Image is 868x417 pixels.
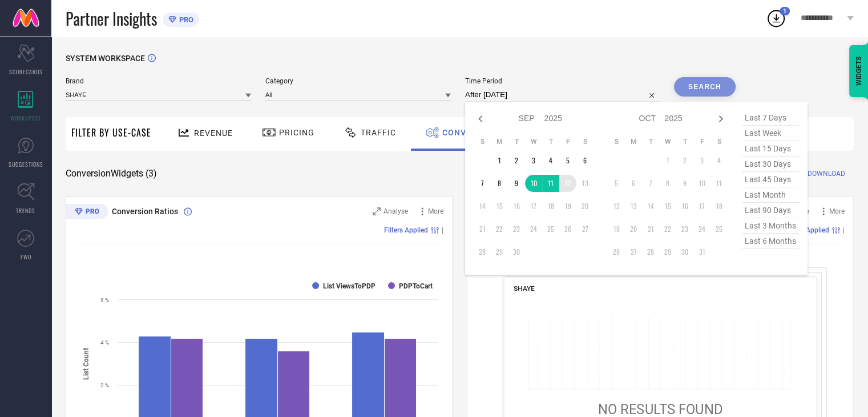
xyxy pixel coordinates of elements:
td: Fri Oct 24 2025 [693,220,710,238]
td: Fri Oct 17 2025 [693,198,710,215]
text: List ViewsToPDP [323,282,376,290]
td: Thu Oct 02 2025 [676,152,693,169]
span: Conversion Widgets ( 3 ) [66,168,157,179]
td: Sun Sep 21 2025 [474,220,491,238]
td: Sat Oct 18 2025 [710,198,728,215]
span: DOWNLOAD [808,168,845,179]
td: Mon Sep 22 2025 [491,220,508,238]
td: Fri Oct 10 2025 [693,175,710,192]
td: Mon Sep 08 2025 [491,175,508,192]
td: Fri Sep 05 2025 [559,152,576,169]
span: last week [742,126,799,141]
input: Select time period [465,88,660,102]
td: Tue Oct 07 2025 [642,175,659,192]
span: Pricing [279,128,314,137]
td: Fri Sep 26 2025 [559,220,576,238]
span: Filters Applied [384,226,428,234]
span: More [428,207,443,215]
span: SUGGESTIONS [9,160,43,169]
td: Sat Sep 27 2025 [576,220,594,238]
span: Conversion [442,128,498,137]
td: Wed Sep 17 2025 [525,198,542,215]
th: Tuesday [508,137,525,146]
span: Partner Insights [66,7,157,30]
tspan: List Count [82,347,90,379]
td: Wed Sep 10 2025 [525,175,542,192]
th: Saturday [576,137,594,146]
td: Sun Oct 12 2025 [608,198,625,215]
span: Brand [66,77,251,85]
td: Tue Sep 23 2025 [508,220,525,238]
span: Conversion Ratios [112,207,178,216]
td: Thu Sep 11 2025 [542,175,559,192]
td: Tue Sep 09 2025 [508,175,525,192]
td: Wed Oct 29 2025 [659,243,676,260]
td: Thu Oct 23 2025 [676,220,693,238]
span: 1 [783,7,786,15]
text: 4 % [100,339,109,346]
td: Thu Oct 30 2025 [676,243,693,260]
span: Analyse [383,207,408,215]
span: More [829,207,845,215]
text: 2 % [100,382,109,388]
span: last 6 months [742,234,799,249]
span: SCORECARDS [9,67,43,76]
span: TRENDS [16,206,35,215]
td: Wed Sep 24 2025 [525,220,542,238]
div: Premium [66,204,108,221]
td: Fri Sep 12 2025 [559,175,576,192]
span: PRO [176,15,193,24]
span: last month [742,187,799,203]
td: Tue Sep 02 2025 [508,152,525,169]
td: Sun Oct 19 2025 [608,220,625,238]
svg: Zoom [373,207,381,215]
td: Sun Sep 07 2025 [474,175,491,192]
span: last 3 months [742,218,799,234]
td: Sat Sep 06 2025 [576,152,594,169]
div: Open download list [766,8,786,29]
th: Friday [693,137,710,146]
div: Next month [714,112,728,126]
td: Thu Oct 09 2025 [676,175,693,192]
span: last 45 days [742,172,799,187]
span: Filter By Use-Case [71,126,151,139]
td: Thu Sep 25 2025 [542,220,559,238]
td: Mon Oct 20 2025 [625,220,642,238]
th: Saturday [710,137,728,146]
span: Traffic [361,128,396,137]
td: Sun Sep 14 2025 [474,198,491,215]
div: Previous month [474,112,487,126]
span: SHAYE [514,284,535,292]
td: Wed Sep 03 2025 [525,152,542,169]
td: Sat Oct 25 2025 [710,220,728,238]
span: last 7 days [742,110,799,126]
th: Friday [559,137,576,146]
th: Tuesday [642,137,659,146]
td: Mon Oct 27 2025 [625,243,642,260]
td: Sun Oct 26 2025 [608,243,625,260]
th: Wednesday [525,137,542,146]
td: Sat Oct 11 2025 [710,175,728,192]
td: Thu Sep 04 2025 [542,152,559,169]
th: Wednesday [659,137,676,146]
td: Mon Sep 29 2025 [491,243,508,260]
td: Fri Oct 03 2025 [693,152,710,169]
span: | [843,226,845,234]
td: Sun Oct 05 2025 [608,175,625,192]
td: Thu Sep 18 2025 [542,198,559,215]
span: last 15 days [742,141,799,157]
th: Monday [625,137,642,146]
td: Tue Oct 14 2025 [642,198,659,215]
td: Fri Sep 19 2025 [559,198,576,215]
th: Sunday [608,137,625,146]
td: Mon Oct 06 2025 [625,175,642,192]
text: PDPToCart [399,282,433,290]
span: Time Period [465,77,660,85]
td: Fri Oct 31 2025 [693,243,710,260]
span: Revenue [194,129,233,138]
span: Category [265,77,451,85]
td: Wed Oct 08 2025 [659,175,676,192]
td: Thu Oct 16 2025 [676,198,693,215]
span: last 30 days [742,157,799,172]
th: Thursday [676,137,693,146]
